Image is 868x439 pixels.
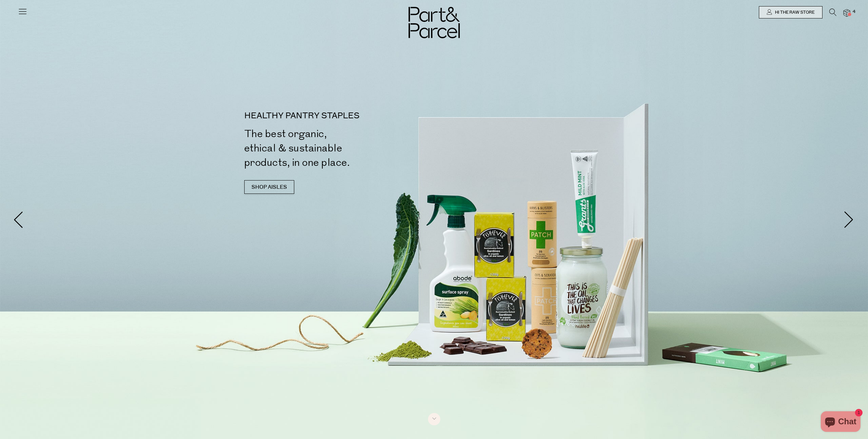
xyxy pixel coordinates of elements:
[244,180,294,194] a: SHOP AISLES
[244,127,437,170] h2: The best organic, ethical & sustainable products, in one place.
[244,112,437,120] p: HEALTHY PANTRY STAPLES
[409,7,460,38] img: Part&Parcel
[773,10,815,15] span: Hi the raw store
[759,6,822,18] a: Hi the raw store
[819,411,863,434] inbox-online-store-chat: Shopify online store chat
[843,9,850,16] a: 4
[851,9,857,15] span: 4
